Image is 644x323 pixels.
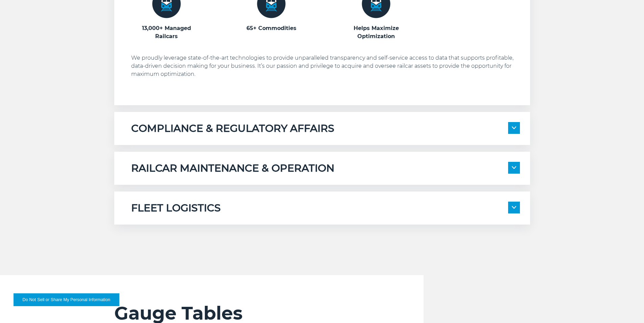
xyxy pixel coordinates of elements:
button: Do Not Sell or Share My Personal Information [14,293,119,306]
img: arrow [512,206,516,209]
h3: 65+ Commodities [236,24,307,32]
h3: Helps Maximize Optimization [341,24,412,40]
h5: COMPLIANCE & REGULATORY AFFAIRS [131,122,334,135]
img: arrow [512,126,516,129]
img: arrow [512,166,516,169]
h5: RAILCAR MAINTENANCE & OPERATION [131,162,334,175]
h3: 13,000+ Managed Railcars [131,24,202,40]
p: We proudly leverage state-of-the-art technologies to provide unparalleled transparency and self-s... [131,54,520,78]
h5: FLEET LOGISTICS [131,202,221,214]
